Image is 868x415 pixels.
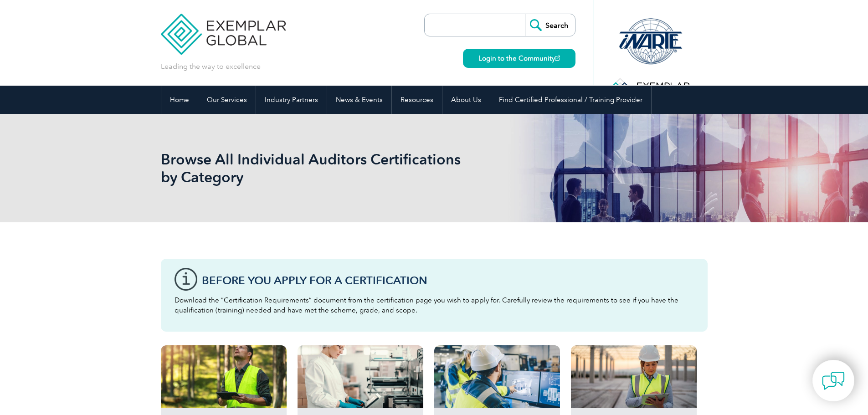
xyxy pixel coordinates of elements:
[442,86,490,114] a: About Us
[822,369,845,392] img: contact-chat.png
[327,86,391,114] a: News & Events
[525,14,575,36] input: Search
[198,86,256,114] a: Our Services
[161,150,511,186] h1: Browse All Individual Auditors Certifications by Category
[161,61,261,72] p: Leading the way to excellence
[175,295,694,315] p: Download the “Certification Requirements” document from the certification page you wish to apply ...
[555,56,560,61] img: open_square.png
[161,86,198,114] a: Home
[463,49,575,68] a: Login to the Community
[256,86,327,114] a: Industry Partners
[490,86,651,114] a: Find Certified Professional / Training Provider
[202,275,694,286] h3: Before You Apply For a Certification
[392,86,442,114] a: Resources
